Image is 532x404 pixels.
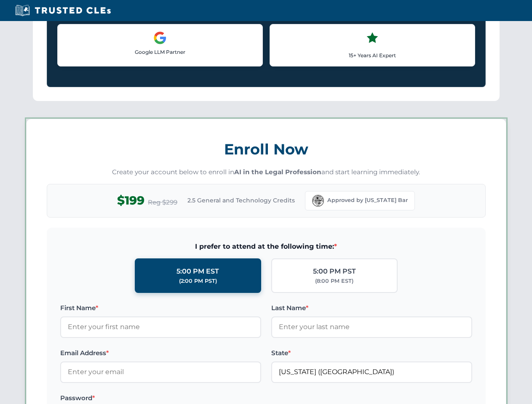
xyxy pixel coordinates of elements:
div: (2:00 PM PST) [179,277,217,285]
div: 5:00 PM PST [313,266,356,277]
label: Last Name [271,303,472,313]
strong: AI in the Legal Profession [234,168,321,176]
img: Florida Bar [312,195,324,207]
div: (8:00 PM EST) [315,277,353,285]
label: First Name [60,303,261,313]
img: Trusted CLEs [13,4,113,17]
input: Enter your email [60,361,261,383]
p: Create your account below to enroll in and start learning immediately. [47,167,486,177]
label: State [271,348,472,358]
span: 2.5 General and Technology Credits [187,196,295,205]
div: 5:00 PM EST [176,266,219,277]
span: I prefer to attend at the following time: [60,241,472,252]
label: Password [60,393,261,403]
input: Florida (FL) [271,361,472,383]
span: Approved by [US_STATE] Bar [327,196,408,205]
span: $199 [117,191,144,210]
label: Email Address [60,348,261,358]
p: 15+ Years AI Expert [277,51,468,59]
img: Google [153,31,167,45]
input: Enter your last name [271,316,472,338]
p: Google LLM Partner [64,48,256,56]
h3: Enroll Now [47,136,486,162]
input: Enter your first name [60,316,261,338]
span: Reg $299 [148,197,177,207]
